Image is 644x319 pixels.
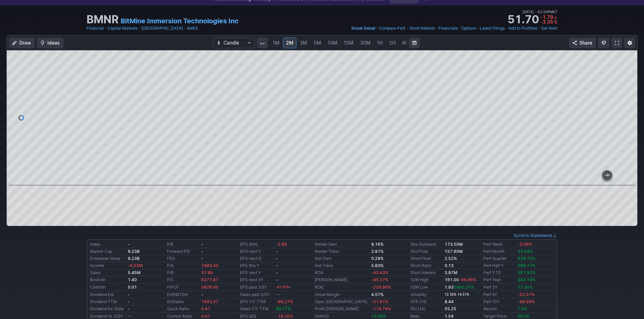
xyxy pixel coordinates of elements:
a: 2.52% [445,256,457,261]
td: EPS (ttm) [239,241,274,248]
a: 1H [374,37,386,48]
td: ROIC [313,284,370,291]
a: Compare Perf. [379,25,406,32]
span: 1H [377,40,383,46]
span: % [554,19,557,25]
td: [PERSON_NAME] [313,276,370,284]
span: 2660.25% [454,285,474,290]
td: Income [89,262,126,269]
a: 5M [311,37,324,48]
td: Gross Margin [313,291,370,298]
td: ATR (14) [409,298,443,305]
span: • [406,25,409,32]
span: -99.99% [518,299,535,304]
button: Share [569,37,596,48]
td: Perf Year [482,276,516,284]
a: 3M [297,37,310,48]
td: Index [89,241,126,248]
b: 1.54 [445,314,454,319]
span: 77.30% [518,285,533,290]
span: 60.00 [518,314,529,319]
span: 1693.30 [201,263,218,268]
span: -3.35 [540,19,553,25]
small: - [276,285,290,289]
b: - [128,242,130,247]
a: 30M [357,37,374,48]
td: Dividend Est. [89,291,126,298]
span: Candle [223,39,244,46]
td: 52W Low [409,284,443,291]
span: 638.75% [518,256,535,261]
span: -96.27% [276,299,293,304]
a: 15M [341,37,357,48]
span: • [435,25,438,32]
button: Interval [257,37,268,48]
span: 6277.87 [201,277,218,282]
span: Ideas [47,39,60,46]
a: 1.00 [518,306,527,311]
span: 3M [300,40,307,46]
a: Short Interest [409,25,435,32]
b: 5.45M [128,270,141,275]
a: Short Interest [410,270,436,275]
a: 1M [270,37,283,48]
small: - - [276,293,280,296]
b: 8.44 [445,299,454,304]
span: • [477,25,479,32]
a: Short Float [410,256,431,261]
a: Scroll to Statements [514,233,557,238]
td: EPS next 5Y [239,276,274,284]
b: - [276,277,278,282]
td: P/S [166,262,200,269]
span: • [184,25,186,32]
span: • [458,25,461,32]
span: • [138,25,141,32]
td: PEG [166,255,200,262]
td: EV/Sales [166,298,200,305]
span: [DATE] 02:09PM ET [522,9,557,15]
small: 12.32% 14.51% [445,293,469,296]
a: Capital Markets [108,25,138,32]
span: 581.92% [518,270,535,275]
span: 4H [402,40,408,46]
span: -119.74% [371,306,391,311]
td: EPS next Y [239,248,274,255]
b: 2.91% [371,249,384,254]
a: Recom [483,306,497,311]
td: RSI (14) [409,305,443,313]
td: Sales Y/Y TTM [239,305,274,313]
span: Draw [19,39,31,46]
a: Add to Portfolio [508,25,538,32]
b: - [276,263,278,268]
span: 13.08% [371,314,386,319]
a: Short Ratio [410,263,431,268]
span: 5878.00 [201,285,218,290]
td: Insider Trans [313,248,370,255]
td: Quick Ratio [166,305,200,313]
b: - [128,292,130,297]
td: Enterprise Value [89,255,126,262]
td: Perf Month [482,248,516,255]
span: -95.27% [371,277,388,282]
a: [GEOGRAPHIC_DATA] [141,25,183,32]
b: 0.01 [128,285,137,290]
b: 1.93 [445,285,474,290]
td: Volatility [409,291,443,298]
td: Sales past 3/5Y [239,291,274,298]
td: EPS past 3/5Y [239,284,274,291]
a: 2H [386,37,399,48]
span: • [538,25,541,32]
b: - [276,270,278,275]
span: Latest Filings [480,26,505,31]
span: 2H [389,40,396,46]
span: -52.51% [518,292,535,297]
span: 37.95 [201,270,213,275]
b: 1.40 [128,277,137,282]
td: P/C [166,276,200,284]
td: Perf 3Y [482,284,516,291]
td: 52W High [409,276,443,284]
b: 161.00 [445,277,476,282]
b: - [201,242,203,247]
td: Perf 5Y [482,291,516,298]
